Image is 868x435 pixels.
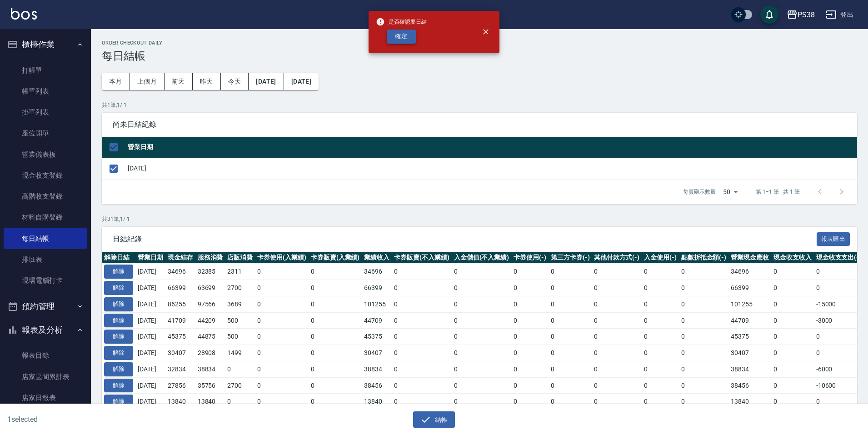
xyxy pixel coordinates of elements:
[309,296,362,312] td: 0
[642,394,679,410] td: 0
[4,249,87,270] a: 排班表
[771,345,814,361] td: 0
[362,329,392,345] td: 45375
[104,346,133,360] button: 解除
[511,280,549,296] td: 0
[413,411,455,428] button: 結帳
[642,329,679,345] td: 0
[392,345,452,361] td: 0
[679,329,729,345] td: 0
[165,377,195,394] td: 27856
[4,295,87,318] button: 預約管理
[195,252,225,264] th: 服務消費
[511,252,549,264] th: 卡券使用(-)
[814,280,864,296] td: 0
[193,73,221,90] button: 昨天
[165,296,195,312] td: 86255
[284,73,319,90] button: [DATE]
[549,377,592,394] td: 0
[102,73,130,90] button: 本月
[549,345,592,361] td: 0
[4,228,87,249] a: 每日結帳
[4,165,87,186] a: 現金收支登錄
[104,362,133,376] button: 解除
[728,377,771,394] td: 38456
[102,50,857,62] h3: 每日結帳
[392,377,452,394] td: 0
[195,345,225,361] td: 28908
[549,280,592,296] td: 0
[362,361,392,377] td: 38834
[309,312,362,329] td: 0
[309,329,362,345] td: 0
[4,123,87,144] a: 座位開單
[165,394,195,410] td: 13840
[4,33,87,56] button: 櫃檯作業
[392,329,452,345] td: 0
[225,264,255,280] td: 2311
[642,312,679,329] td: 0
[817,234,850,243] a: 報表匯出
[511,361,549,377] td: 0
[719,180,741,204] div: 50
[362,377,392,394] td: 38456
[814,296,864,312] td: -15000
[195,264,225,280] td: 32385
[309,345,362,361] td: 0
[679,394,729,410] td: 0
[104,395,133,409] button: 解除
[249,73,284,90] button: [DATE]
[104,379,133,393] button: 解除
[255,377,309,394] td: 0
[771,394,814,410] td: 0
[135,361,165,377] td: [DATE]
[135,394,165,410] td: [DATE]
[113,120,846,129] span: 尚未日結紀錄
[165,345,195,361] td: 30407
[125,137,857,158] th: 營業日期
[362,394,392,410] td: 13840
[225,280,255,296] td: 2700
[362,345,392,361] td: 30407
[642,296,679,312] td: 0
[728,252,771,264] th: 營業現金應收
[135,252,165,264] th: 營業日期
[362,312,392,329] td: 44709
[642,252,679,264] th: 入金使用(-)
[125,158,857,179] td: [DATE]
[135,345,165,361] td: [DATE]
[452,329,512,345] td: 0
[225,312,255,329] td: 500
[165,252,195,264] th: 現金結存
[549,361,592,377] td: 0
[165,329,195,345] td: 45375
[511,377,549,394] td: 0
[135,280,165,296] td: [DATE]
[814,345,864,361] td: 0
[195,361,225,377] td: 38834
[798,9,815,20] div: PS38
[756,188,800,196] p: 第 1–1 筆 共 1 筆
[7,414,215,425] h6: 1 selected
[452,377,512,394] td: 0
[104,314,133,328] button: 解除
[452,361,512,377] td: 0
[592,252,642,264] th: 其他付款方式(-)
[452,296,512,312] td: 0
[102,252,135,264] th: 解除日結
[309,252,362,264] th: 卡券販賣(入業績)
[728,280,771,296] td: 66399
[4,144,87,165] a: 營業儀表板
[392,280,452,296] td: 0
[362,252,392,264] th: 業績收入
[4,345,87,366] a: 報表目錄
[387,30,416,44] button: 確定
[255,345,309,361] td: 0
[102,215,857,223] p: 共 31 筆, 1 / 1
[392,296,452,312] td: 0
[4,102,87,123] a: 掛單列表
[771,264,814,280] td: 0
[195,296,225,312] td: 97566
[592,264,642,280] td: 0
[4,207,87,228] a: 材料自購登錄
